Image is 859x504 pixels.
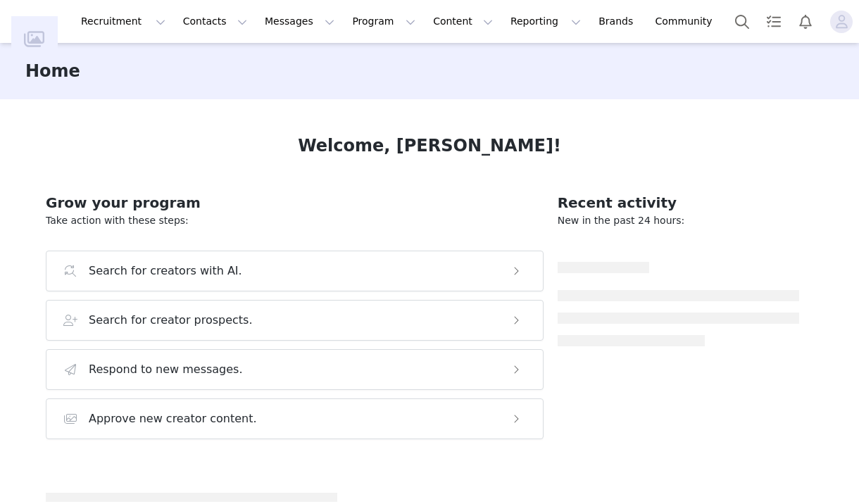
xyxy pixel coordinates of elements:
button: Approve new creator content. [46,398,544,439]
button: Respond to new messages. [46,349,544,390]
h3: Respond to new messages. [89,361,243,378]
a: Brands [590,6,646,37]
button: Messages [256,6,343,37]
h3: Approve new creator content. [89,410,257,427]
a: Community [647,6,727,37]
h2: Recent activity [558,192,799,213]
h3: Home [25,58,80,84]
h1: Welcome, [PERSON_NAME]! [298,133,561,158]
p: Take action with these steps: [46,213,544,228]
button: Search for creators with AI. [46,251,544,291]
h3: Search for creator prospects. [89,312,253,329]
button: Search for creator prospects. [46,300,544,341]
button: Reporting [502,6,589,37]
button: Notifications [790,6,821,37]
p: New in the past 24 hours: [558,213,799,228]
button: Contacts [175,6,256,37]
a: Tasks [758,6,789,37]
button: Program [344,6,424,37]
button: Search [727,6,758,37]
button: Content [425,6,501,37]
button: Recruitment [73,6,174,37]
h3: Search for creators with AI. [89,263,242,279]
div: avatar [835,11,848,33]
h2: Grow your program [46,192,544,213]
